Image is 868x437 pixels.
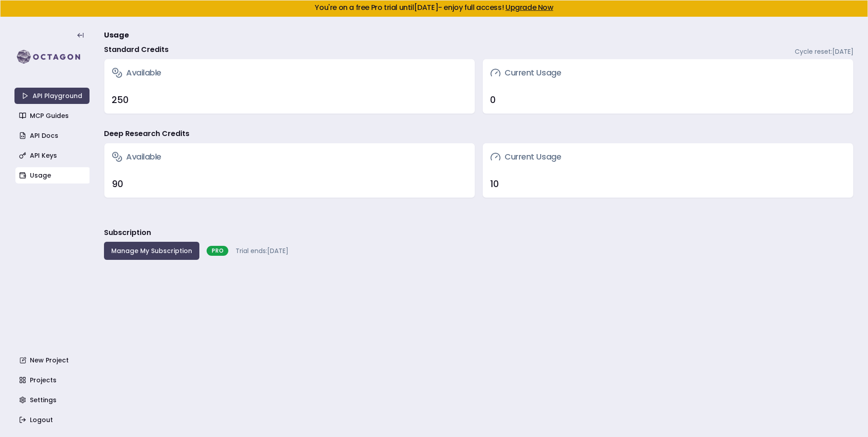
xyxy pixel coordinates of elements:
div: 0 [490,94,846,106]
a: New Project [15,352,90,368]
h3: Current Usage [490,150,561,163]
h5: You're on a free Pro trial until [DATE] - enjoy full access! [8,4,860,11]
a: API Keys [15,147,90,164]
a: Settings [15,392,90,408]
h4: Deep Research Credits [104,128,189,139]
img: logo-rect-yK7x_WSZ.svg [14,48,90,66]
span: Usage [104,30,129,41]
h3: Current Usage [490,66,561,79]
a: API Docs [15,127,90,144]
h3: Subscription [104,227,151,238]
span: Trial ends: [DATE] [236,246,288,255]
h3: Available [112,150,161,163]
a: Logout [15,412,90,428]
div: PRO [207,246,228,256]
h4: Standard Credits [104,44,169,55]
button: Manage My Subscription [104,242,199,260]
div: 90 [112,178,467,190]
span: Cycle reset: [DATE] [795,47,854,56]
div: 250 [112,94,467,106]
a: API Playground [14,88,90,104]
div: 10 [490,178,846,190]
a: Projects [15,372,90,388]
h3: Available [112,66,161,79]
a: Usage [15,167,90,183]
a: Upgrade Now [505,2,553,13]
a: MCP Guides [15,108,90,124]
